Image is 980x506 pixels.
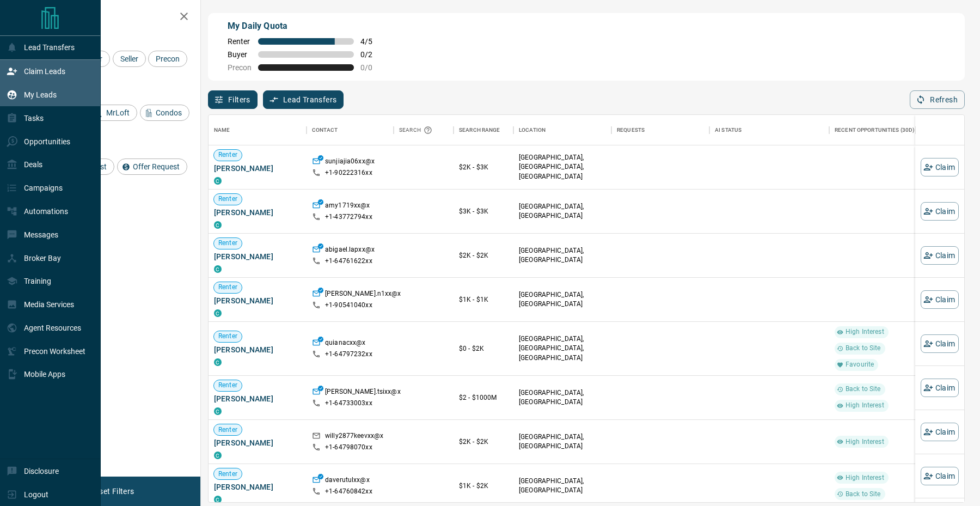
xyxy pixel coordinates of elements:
[921,334,959,353] button: Claim
[90,105,137,121] div: MrLoft
[325,431,383,443] p: willy2877keevxx@x
[228,37,252,46] span: Renter
[214,309,222,317] div: condos.ca
[263,90,344,109] button: Lead Transfers
[214,425,242,435] span: Renter
[921,202,959,221] button: Claim
[325,487,372,496] p: +1- 64760842xx
[459,206,508,216] p: $3K - $3K
[102,108,133,117] span: MrLoft
[519,477,606,495] p: [GEOGRAPHIC_DATA], [GEOGRAPHIC_DATA]
[841,473,889,483] span: High Interest
[519,290,606,309] p: [GEOGRAPHIC_DATA], [GEOGRAPHIC_DATA]
[228,20,384,33] p: My Daily Quota
[325,245,375,257] p: abigael.lapxx@x
[519,432,606,451] p: [GEOGRAPHIC_DATA], [GEOGRAPHIC_DATA]
[910,90,965,109] button: Refresh
[214,344,301,355] span: [PERSON_NAME]
[214,265,222,273] div: condos.ca
[214,452,222,459] div: condos.ca
[214,283,242,292] span: Renter
[325,387,401,399] p: [PERSON_NAME].tsixx@x
[214,393,301,404] span: [PERSON_NAME]
[307,115,394,145] div: Contact
[214,481,301,492] span: [PERSON_NAME]
[841,437,889,447] span: High Interest
[841,327,889,337] span: High Interest
[360,50,384,59] span: 0 / 2
[921,246,959,265] button: Claim
[214,332,242,341] span: Renter
[459,344,508,353] p: $0 - $2K
[117,54,142,63] span: Seller
[325,201,370,212] p: amy1719xx@x
[829,115,938,145] div: Recent Opportunities (30d)
[519,246,606,265] p: [GEOGRAPHIC_DATA], [GEOGRAPHIC_DATA]
[214,470,242,479] span: Renter
[312,115,338,145] div: Contact
[209,115,307,145] div: Name
[709,115,829,145] div: AI Status
[228,50,252,59] span: Buyer
[921,423,959,441] button: Claim
[228,63,252,72] span: Precon
[519,115,546,145] div: Location
[519,334,606,362] p: [GEOGRAPHIC_DATA], [GEOGRAPHIC_DATA], [GEOGRAPHIC_DATA]
[459,162,508,172] p: $2K - $3K
[214,496,222,503] div: condos.ca
[459,437,508,447] p: $2K - $2K
[835,115,915,145] div: Recent Opportunities (30d)
[214,358,222,366] div: condos.ca
[519,388,606,407] p: [GEOGRAPHIC_DATA], [GEOGRAPHIC_DATA]
[325,257,372,266] p: +1- 64761622xx
[214,115,230,145] div: Name
[152,54,183,63] span: Precon
[325,399,372,408] p: +1- 64733003xx
[325,289,401,301] p: [PERSON_NAME].n1xx@x
[841,344,885,353] span: Back to Site
[841,401,889,410] span: High Interest
[360,63,384,72] span: 0 / 0
[325,301,372,310] p: +1- 90541040xx
[117,158,187,175] div: Offer Request
[129,162,183,171] span: Offer Request
[454,115,513,145] div: Search Range
[360,37,384,46] span: 4 / 5
[459,481,508,491] p: $1K - $2K
[617,115,645,145] div: Requests
[325,168,372,178] p: +1- 90222316xx
[519,202,606,221] p: [GEOGRAPHIC_DATA], [GEOGRAPHIC_DATA]
[214,207,301,218] span: [PERSON_NAME]
[611,115,709,145] div: Requests
[214,163,301,174] span: [PERSON_NAME]
[459,115,500,145] div: Search Range
[113,51,146,67] div: Seller
[214,407,222,415] div: condos.ca
[214,381,242,390] span: Renter
[152,108,186,117] span: Condos
[519,153,606,181] p: [GEOGRAPHIC_DATA], [GEOGRAPHIC_DATA], [GEOGRAPHIC_DATA]
[325,350,372,359] p: +1- 64797232xx
[214,150,242,160] span: Renter
[921,467,959,485] button: Claim
[399,115,435,145] div: Search
[35,11,189,24] h2: Filters
[214,437,301,448] span: [PERSON_NAME]
[325,443,372,452] p: +1- 64798070xx
[715,115,742,145] div: AI Status
[214,251,301,262] span: [PERSON_NAME]
[214,194,242,204] span: Renter
[325,212,372,222] p: +1- 43772794xx
[214,295,301,306] span: [PERSON_NAME]
[841,490,885,499] span: Back to Site
[841,385,885,394] span: Back to Site
[214,177,222,185] div: condos.ca
[325,475,370,487] p: daverutulxx@x
[459,251,508,260] p: $2K - $2K
[140,105,189,121] div: Condos
[325,338,365,350] p: quianacxx@x
[513,115,611,145] div: Location
[841,360,878,369] span: Favourite
[208,90,258,109] button: Filters
[83,482,141,501] button: Reset Filters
